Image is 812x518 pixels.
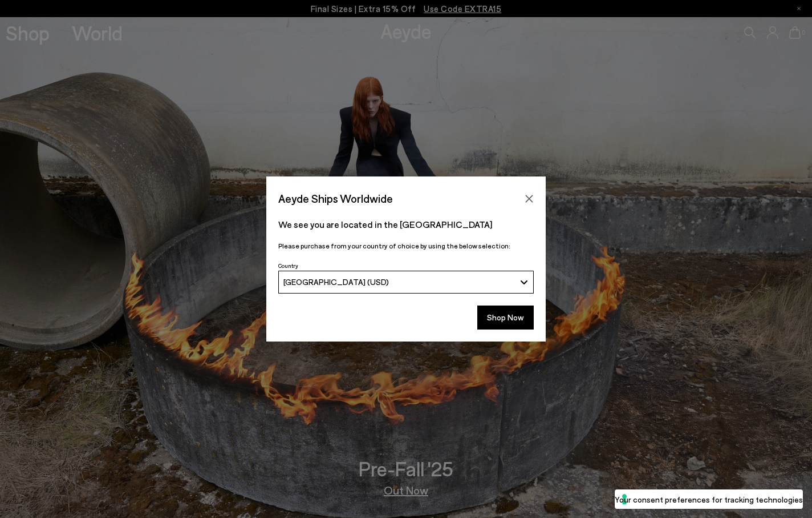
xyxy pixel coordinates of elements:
[283,277,389,287] span: [GEOGRAPHIC_DATA] (USD)
[477,306,534,330] button: Shop Now
[278,218,534,231] p: We see you are located in the [GEOGRAPHIC_DATA]
[278,240,534,251] p: Please purchase from your country of choice by using the below selection:
[615,489,803,509] button: Your consent preferences for tracking technologies
[615,493,803,505] label: Your consent preferences for tracking technologies
[278,262,298,269] span: Country
[521,190,538,207] button: Close
[278,188,393,208] span: Aeyde Ships Worldwide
